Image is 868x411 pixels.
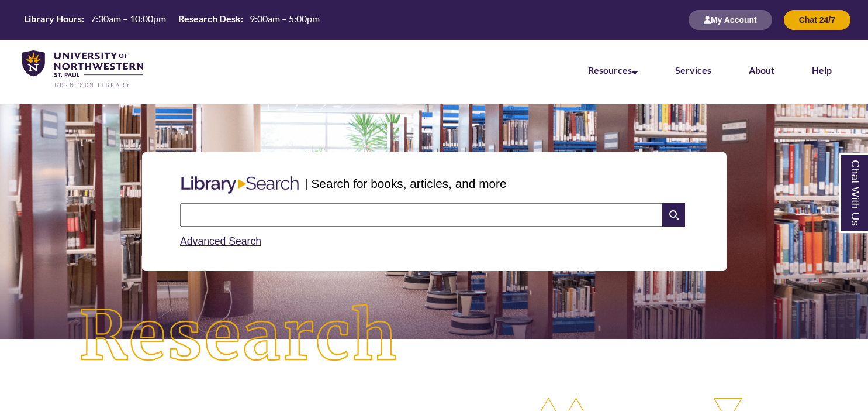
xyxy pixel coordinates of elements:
a: Hours Today [19,12,324,28]
th: Library Hours: [19,12,86,25]
a: Resources [588,64,638,76]
img: Libary Search [175,172,305,198]
a: About [749,64,774,76]
button: Chat 24/7 [784,10,850,30]
p: | Search for books, articles, and more [305,174,506,193]
a: Help [812,64,832,76]
img: UNWSP Library Logo [22,50,143,89]
th: Research Desk: [174,12,245,25]
i: Search [662,203,684,227]
span: 9:00am – 5:00pm [250,13,320,24]
table: Hours Today [19,12,324,27]
span: 7:30am – 10:00pm [91,13,166,24]
a: Advanced Search [180,235,261,247]
a: Chat 24/7 [784,15,850,25]
img: Research [43,269,434,405]
a: My Account [689,15,772,25]
a: Services [675,64,711,76]
button: My Account [689,10,772,30]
